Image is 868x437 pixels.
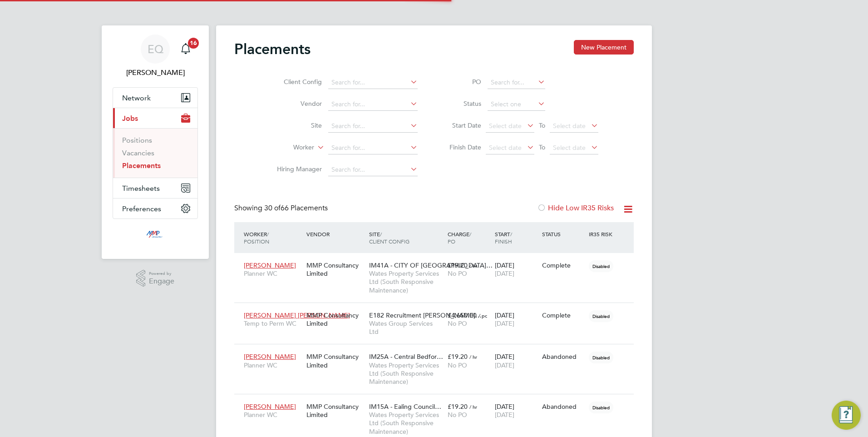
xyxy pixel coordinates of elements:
div: Site [367,226,445,249]
span: Wates Property Services Ltd (South Responsive Maintenance) [369,361,443,386]
button: Timesheets [113,178,197,198]
span: [PERSON_NAME] [244,353,296,361]
div: Jobs [113,128,197,178]
button: Jobs [113,108,197,128]
div: IR35 Risk [587,226,618,242]
span: [DATE] [495,361,514,369]
span: Disabled [589,310,613,322]
div: [DATE] [493,348,540,373]
div: Start [493,226,540,249]
a: [PERSON_NAME]Planner WCMMP Consultancy LimitedIM25A - Central Bedfor…Wates Property Services Ltd ... [242,348,634,355]
input: Select one [488,98,545,111]
span: No PO [448,319,467,328]
span: [PERSON_NAME] [PERSON_NAME] [244,311,350,319]
label: Hiring Manager [270,165,322,173]
div: Abandoned [542,353,585,361]
a: Placements [122,161,161,170]
div: MMP Consultancy Limited [304,307,367,332]
div: [DATE] [493,257,540,282]
input: Search for... [328,98,418,111]
span: £4,650.00 [448,311,477,319]
a: [PERSON_NAME]Planner WCMMP Consultancy LimitedIM41A - CITY OF [GEOGRAPHIC_DATA]…Wates Property Se... [242,256,634,264]
div: Showing [234,204,330,213]
div: MMP Consultancy Limited [304,257,367,282]
span: Planner WC [244,269,302,278]
span: EQ [148,43,163,55]
div: Worker [242,226,304,249]
a: Vacancies [122,149,154,157]
span: [PERSON_NAME] [244,402,296,411]
nav: Main navigation [102,25,209,259]
img: mmpconsultancy-logo-retina.png [143,228,168,243]
div: [DATE] [493,307,540,332]
a: Powered byEngage [136,270,175,287]
span: E182 Recruitment [PERSON_NAME]… [369,311,482,319]
button: New Placement [574,40,634,55]
span: Planner WC [244,361,302,369]
div: MMP Consultancy Limited [304,348,367,373]
a: Go to home page [113,228,198,243]
span: Select date [489,144,522,152]
a: Positions [122,136,152,144]
span: Wates Group Services Ltd [369,319,443,336]
span: Network [122,94,151,102]
span: [PERSON_NAME] [244,261,296,269]
div: MMP Consultancy Limited [304,398,367,423]
span: No PO [448,269,467,278]
input: Search for... [328,142,418,154]
span: £19.20 [448,353,468,361]
a: [PERSON_NAME] [PERSON_NAME]Temp to Perm WCMMP Consultancy LimitedE182 Recruitment [PERSON_NAME]…W... [242,306,634,314]
label: Worker [262,143,314,152]
span: Engage [149,278,174,285]
span: To [536,141,548,153]
input: Search for... [488,76,545,89]
span: Powered by [149,270,174,278]
span: / pc [478,312,487,319]
div: Status [540,226,587,242]
span: / PO [448,230,471,245]
span: Select date [553,144,586,152]
span: Disabled [589,402,613,413]
span: / Position [244,230,269,245]
div: Vendor [304,226,367,242]
button: Engage Resource Center [832,401,861,430]
span: Timesheets [122,184,160,193]
label: Finish Date [440,143,481,151]
span: Temp to Perm WC [244,319,302,328]
span: / Client Config [369,230,409,245]
span: IM25A - Central Bedfor… [369,353,443,361]
span: [DATE] [495,319,514,328]
a: [PERSON_NAME]Planner WCMMP Consultancy LimitedIM15A - Ealing Council…Wates Property Services Ltd ... [242,397,634,405]
span: Disabled [589,260,613,272]
label: Vendor [270,99,322,108]
input: Search for... [328,164,418,176]
span: Select date [553,122,586,130]
button: Preferences [113,199,197,218]
span: Planner WC [244,411,302,419]
span: [DATE] [495,411,514,419]
span: / hr [469,403,477,410]
span: Eva Quinn [113,67,198,78]
span: No PO [448,411,467,419]
span: Select date [489,122,522,130]
input: Search for... [328,76,418,89]
div: Complete [542,261,585,269]
div: Complete [542,311,585,319]
label: Site [270,121,322,129]
span: Preferences [122,204,161,213]
label: PO [440,78,481,86]
label: Hide Low IR35 Risks [537,204,614,213]
span: To [536,119,548,131]
h2: Placements [234,40,311,58]
input: Search for... [328,120,418,133]
span: No PO [448,361,467,369]
span: £19.20 [448,402,468,411]
span: IM15A - Ealing Council… [369,402,441,411]
div: Charge [445,226,493,249]
span: IM41A - CITY OF [GEOGRAPHIC_DATA]… [369,261,493,269]
span: Wates Property Services Ltd (South Responsive Maintenance) [369,269,443,294]
span: / hr [469,353,477,360]
span: [DATE] [495,269,514,278]
span: 66 Placements [264,204,328,213]
a: EQ[PERSON_NAME] [113,35,198,78]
